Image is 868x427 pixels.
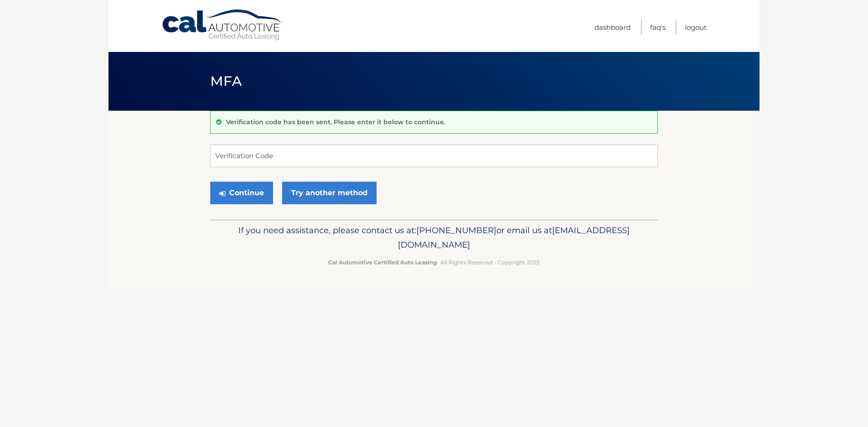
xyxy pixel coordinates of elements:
a: Cal Automotive [161,9,283,41]
p: - All Rights Reserved - Copyright 2025 [216,258,652,267]
span: MFA [210,73,242,89]
button: Continue [210,182,273,204]
a: FAQ's [650,20,665,35]
input: Verification Code [210,145,658,167]
p: If you need assistance, please contact us at: or email us at [216,223,652,252]
p: Verification code has been sent. Please enter it below to continue. [226,118,445,126]
a: Try another method [282,182,377,204]
a: Dashboard [594,20,631,35]
strong: Cal Automotive Certified Auto Leasing [328,259,437,266]
span: [EMAIL_ADDRESS][DOMAIN_NAME] [398,225,630,250]
a: Logout [685,20,707,35]
span: [PHONE_NUMBER] [416,225,496,235]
